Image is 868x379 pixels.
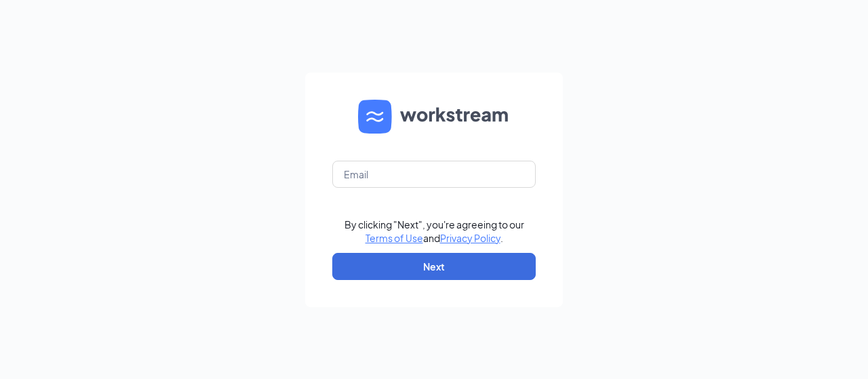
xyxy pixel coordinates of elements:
div: By clicking "Next", you're agreeing to our and . [344,218,524,245]
input: Email [332,161,536,188]
img: WS logo and Workstream text [358,100,510,134]
button: Next [332,253,536,280]
a: Terms of Use [366,232,423,244]
a: Privacy Policy [440,232,500,244]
